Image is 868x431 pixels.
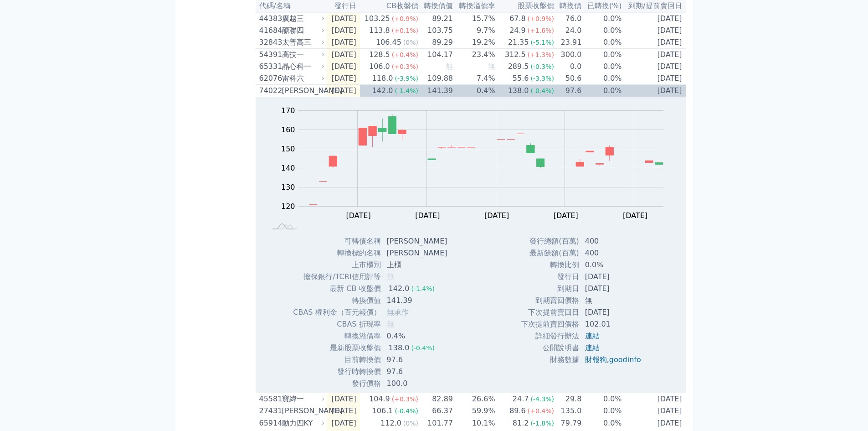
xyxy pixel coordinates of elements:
td: 26.6% [453,393,496,405]
td: [DATE] [327,25,360,36]
tspan: 140 [281,164,295,172]
div: 142.0 [370,85,395,96]
td: 發行價格 [293,378,381,389]
td: 66.37 [419,405,453,417]
div: 312.5 [503,49,528,60]
td: [DATE] [327,417,360,430]
td: 最新 CB 收盤價 [293,283,381,295]
span: (-0.4%) [530,87,554,94]
div: 138.0 [506,85,531,96]
td: 97.6 [381,366,455,378]
td: 0.0% [582,61,622,73]
div: [PERSON_NAME] [282,85,323,96]
div: 寶緯一 [282,394,323,405]
td: 發行時轉換價 [293,366,381,378]
td: 102.01 [580,318,648,330]
div: 動力四KY [282,418,323,429]
g: Series [309,114,663,204]
tspan: 170 [281,106,295,115]
td: 0.0% [580,259,648,271]
span: (-5.1%) [530,39,554,46]
td: [DATE] [580,271,648,283]
div: 太普高三 [282,37,323,48]
div: 廣越三 [282,13,323,24]
div: 81.2 [511,418,531,429]
td: 135.0 [555,405,582,417]
td: 0.0% [582,25,622,36]
td: 0.4% [381,330,455,342]
td: 公開說明書 [520,342,580,354]
td: 97.6 [381,354,455,366]
td: [PERSON_NAME] [381,235,455,247]
td: 最新餘額(百萬) [520,247,580,259]
td: [DATE] [327,49,360,61]
tspan: [DATE] [346,211,371,220]
td: 發行總額(百萬) [520,235,580,247]
div: 142.0 [387,283,411,294]
td: 詳細發行辦法 [520,330,580,342]
span: 無 [387,272,394,281]
span: (0%) [403,39,418,46]
div: 21.35 [506,37,531,48]
td: [DATE] [622,85,686,97]
a: goodinfo [609,355,641,364]
td: 23.4% [453,49,496,61]
td: 59.9% [453,405,496,417]
div: 128.5 [367,49,392,60]
span: (-0.4%) [395,407,418,415]
td: 下次提前賣回價格 [520,318,580,330]
td: 103.75 [419,25,453,36]
span: 無 [446,62,453,71]
span: (+1.6%) [528,27,554,34]
td: 79.79 [555,417,582,430]
td: 141.39 [419,85,453,97]
div: 54391 [259,49,280,60]
td: 82.89 [419,393,453,405]
div: 138.0 [387,343,411,353]
td: 76.0 [555,12,582,25]
tspan: [DATE] [623,211,647,220]
td: 300.0 [555,49,582,61]
div: 65331 [259,61,280,72]
td: [DATE] [622,417,686,430]
div: 32843 [259,37,280,48]
tspan: 150 [281,145,295,153]
span: 無 [387,320,394,328]
div: 24.7 [511,394,531,405]
td: 50.6 [555,73,582,85]
td: 101.77 [419,417,453,430]
div: 103.25 [363,13,392,24]
td: [DATE] [327,393,360,405]
span: (+0.1%) [392,27,418,34]
a: 連結 [585,343,600,352]
td: 24.0 [555,25,582,36]
div: 高技一 [282,49,323,60]
div: 41684 [259,25,280,36]
div: 45581 [259,394,280,405]
tspan: [DATE] [415,211,440,220]
td: [DATE] [622,73,686,85]
span: 無 [488,62,495,71]
tspan: [DATE] [554,211,578,220]
td: CBAS 權利金（百元報價） [293,306,381,318]
td: 目前轉換價 [293,354,381,366]
td: 最新股票收盤價 [293,342,381,354]
td: 0.0% [582,49,622,61]
tspan: 160 [281,125,295,134]
a: 財報狗 [585,355,607,364]
td: 89.21 [419,12,453,25]
div: 62076 [259,73,280,84]
td: 財務數據 [520,354,580,366]
div: 24.9 [508,25,528,36]
td: [PERSON_NAME] [381,247,455,259]
td: 0.0% [582,36,622,49]
span: (-0.3%) [530,63,554,70]
td: [DATE] [327,61,360,73]
td: 141.39 [381,295,455,306]
td: 10.1% [453,417,496,430]
td: 0.0% [582,393,622,405]
td: [DATE] [327,405,360,417]
td: 29.8 [555,393,582,405]
div: 65914 [259,418,280,429]
div: 112.0 [379,418,403,429]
